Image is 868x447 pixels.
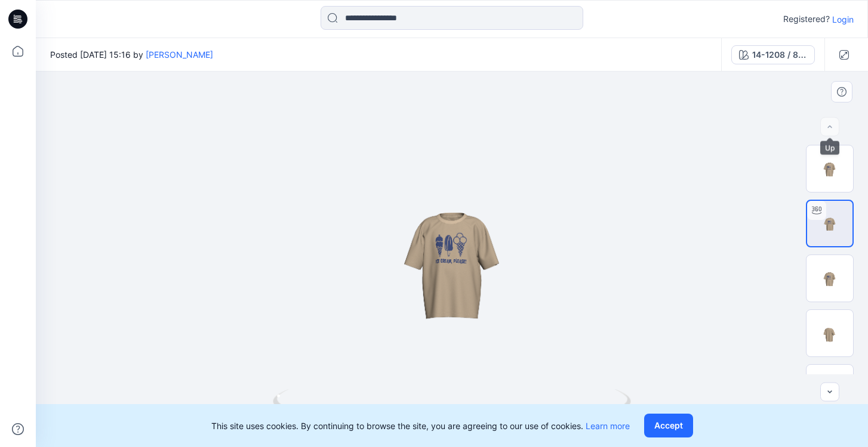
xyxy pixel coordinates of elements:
[586,421,630,431] a: Learn more
[807,255,853,302] img: Front
[211,420,630,432] p: This site uses cookies. By continuing to browse the site, you are agreeing to our use of cookies.
[146,49,213,60] a: [PERSON_NAME]
[783,12,830,26] p: Registered?
[807,310,853,356] img: Back
[832,13,854,26] p: Login
[752,48,807,61] div: 14-1208 / 8159-00
[731,45,815,64] button: 14-1208 / 8159-00
[807,201,852,246] img: Turntable
[50,48,213,61] span: Posted [DATE] 15:16 by
[807,374,853,402] img: All colorways
[644,414,693,437] button: Accept
[807,145,853,192] img: Preview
